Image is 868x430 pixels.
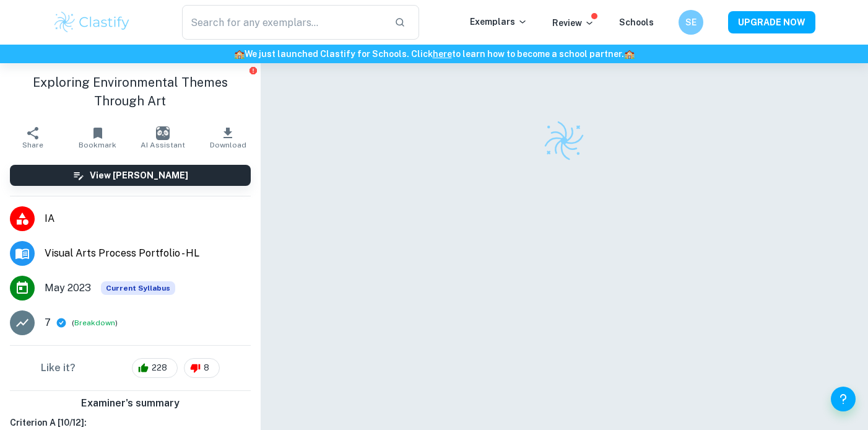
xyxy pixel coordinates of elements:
span: AI Assistant [141,141,185,149]
a: here [433,49,452,59]
span: ( ) [72,317,118,329]
button: SE [679,10,703,35]
img: Clastify logo [53,10,131,35]
button: Report issue [249,66,258,75]
div: This exemplar is based on the current syllabus. Feel free to refer to it for inspiration/ideas wh... [101,281,175,295]
span: IA [45,211,251,226]
span: Current Syllabus [101,281,175,295]
h6: View [PERSON_NAME] [90,169,188,182]
button: UPGRADE NOW [728,11,815,33]
button: Bookmark [65,120,130,155]
h6: Like it? [41,361,76,375]
button: Help and Feedback [831,387,856,411]
span: Download [210,141,246,149]
button: AI Assistant [130,120,195,155]
p: Review [552,16,594,30]
span: 🏫 [234,49,245,59]
button: View [PERSON_NAME] [10,165,251,186]
span: 8 [197,362,216,374]
p: Exemplars [470,15,527,29]
img: Clastify logo [542,119,586,162]
span: Visual Arts Process Portfolio - HL [45,246,251,261]
img: AI Assistant [156,126,170,140]
span: May 2023 [45,281,91,296]
span: 228 [145,362,174,374]
span: Bookmark [79,141,116,149]
h6: We just launched Clastify for Schools. Click to learn how to become a school partner. [2,47,866,61]
h1: Exploring Environmental Themes Through Art [10,73,251,110]
h6: Examiner's summary [5,396,256,411]
button: Breakdown [74,317,115,328]
button: Download [195,120,260,155]
span: Share [22,141,43,149]
h6: SE [684,15,698,29]
span: 🏫 [624,49,635,59]
p: 7 [45,315,51,330]
input: Search for any exemplars... [182,5,384,40]
div: 8 [184,358,220,378]
h6: Criterion A [ 10 / 12 ]: [10,416,251,429]
a: Schools [619,17,654,27]
div: 228 [132,358,178,378]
